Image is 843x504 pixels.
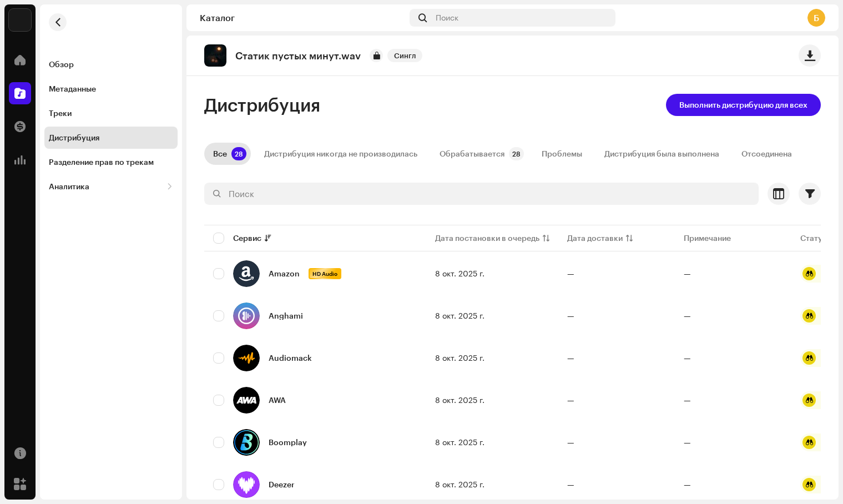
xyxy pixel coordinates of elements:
input: Поиск [204,183,759,205]
re-a-table-badge: — [684,481,691,488]
div: Проблемы [542,143,582,165]
div: Треки [49,109,72,118]
div: Audiomack [269,354,312,362]
div: Разделение прав по трекам [49,158,154,167]
p-badge: 28 [509,147,524,160]
p-badge: 28 [231,147,246,160]
button: Выполнить дистрибуцию для всех [666,94,821,116]
img: 33004b37-325d-4a8b-b51f-c12e9b964943 [9,9,31,31]
span: Дистрибуция [204,94,320,116]
span: 8 окт. 2025 г. [435,311,484,320]
re-m-nav-item: Разделение прав по трекам [44,151,178,173]
span: HD Audio [310,270,340,278]
re-m-nav-item: Метаданные [44,78,178,100]
re-a-table-badge: — [684,270,691,278]
div: Дистрибуция [49,133,99,142]
span: — [567,437,574,447]
div: Обзор [49,60,74,69]
div: Отсоединена [741,143,792,165]
span: Сингл [387,49,422,62]
re-a-table-badge: — [684,312,691,320]
span: Поиск [436,13,458,22]
span: 8 окт. 2025 г. [435,437,484,447]
div: Метаданные [49,84,96,93]
re-m-nav-dropdown: Аналитика [44,175,178,198]
div: Deezer [269,481,295,488]
re-a-table-badge: — [684,354,691,362]
span: 8 окт. 2025 г. [435,480,484,489]
re-m-nav-item: Треки [44,102,178,124]
div: Amazon [269,270,300,278]
re-m-nav-item: Обзор [44,53,178,75]
div: Каталог [200,13,405,22]
span: — [567,395,574,405]
div: Дата доставки [567,233,623,244]
div: Сервис [233,233,261,244]
span: 8 окт. 2025 г. [435,269,484,278]
div: Дистрибуция никогда не производилась [264,143,417,165]
re-a-table-badge: — [684,439,691,446]
div: Б [807,9,825,27]
div: Дистрибуция была выполнена [604,143,719,165]
span: — [567,269,574,278]
div: Boomplay [269,439,307,446]
div: Аналитика [49,182,89,191]
re-m-nav-item: Дистрибуция [44,127,178,149]
div: Дата постановки в очередь [435,233,539,244]
div: Все [213,143,227,165]
re-a-table-badge: — [684,396,691,404]
span: — [567,311,574,320]
span: Выполнить дистрибуцию для всех [679,94,807,116]
div: AWA [269,396,286,404]
span: — [567,480,574,489]
span: — [567,353,574,362]
span: 8 окт. 2025 г. [435,395,484,405]
div: Обрабатывается [440,143,504,165]
span: 8 окт. 2025 г. [435,353,484,362]
img: 7e528d12-92f8-4b01-a70e-81d3323cb946 [204,44,226,67]
div: Anghami [269,312,303,320]
p: Статик пустых минут.wav [235,50,361,62]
